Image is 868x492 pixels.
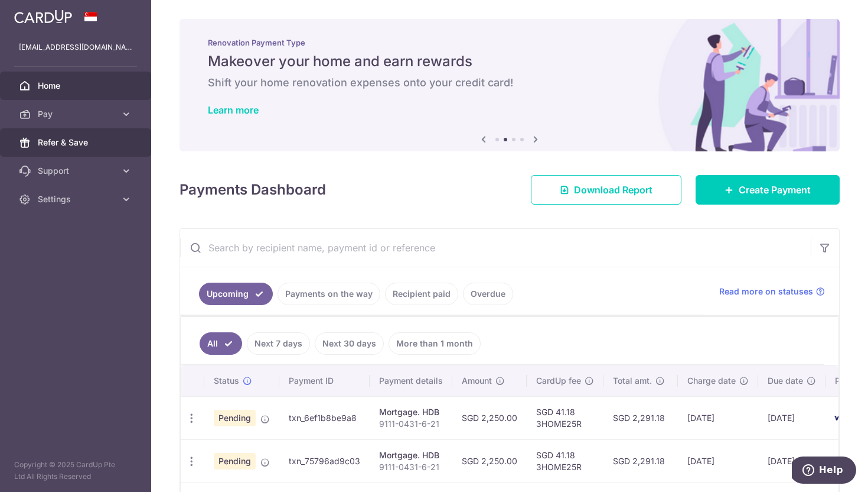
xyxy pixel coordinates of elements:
a: Recipient paid [385,283,458,305]
td: [DATE] [678,396,758,439]
a: All [200,332,242,355]
span: Create Payment [739,183,811,197]
a: Create Payment [696,175,840,205]
span: Total amt. [613,375,652,387]
span: Refer & Save [38,137,116,148]
input: Search by recipient name, payment id or reference [180,229,811,267]
td: [DATE] [678,439,758,483]
td: SGD 2,250.00 [452,439,527,483]
span: Home [38,80,116,92]
a: Next 30 days [315,332,384,355]
span: Read more on statuses [719,286,813,297]
a: Upcoming [199,283,273,305]
div: Mortgage. HDB [379,449,443,461]
td: SGD 41.18 3HOME25R [527,396,603,439]
span: Download Report [574,183,652,197]
h6: Shift your home renovation expenses onto your credit card! [208,76,811,90]
p: [EMAIL_ADDRESS][DOMAIN_NAME] [19,41,132,53]
td: SGD 2,291.18 [603,439,678,483]
a: Next 7 days [247,332,310,355]
th: Payment details [370,365,452,396]
th: Payment ID [279,365,370,396]
a: Payments on the way [278,283,380,305]
img: Bank Card [829,411,853,425]
a: More than 1 month [389,332,481,355]
p: 9111-0431-6-21 [379,461,443,473]
td: [DATE] [758,439,825,483]
a: Overdue [463,283,513,305]
img: Renovation banner [180,19,840,151]
h4: Payments Dashboard [180,179,326,200]
h5: Makeover your home and earn rewards [208,52,811,71]
span: Amount [462,375,492,387]
td: txn_6ef1b8be9a8 [279,396,370,439]
div: Mortgage. HDB [379,406,443,418]
span: Pay [38,108,116,120]
a: Download Report [531,175,681,205]
p: 9111-0431-6-21 [379,418,443,430]
iframe: Opens a widget where you can find more information [792,457,856,486]
img: Bank Card [829,454,853,468]
img: CardUp [14,9,72,24]
span: Charge date [687,375,736,387]
span: Due date [768,375,803,387]
p: Renovation Payment Type [208,38,811,47]
td: txn_75796ad9c03 [279,439,370,483]
td: [DATE] [758,396,825,439]
td: SGD 2,250.00 [452,396,527,439]
span: Pending [214,453,256,470]
span: Pending [214,410,256,426]
a: Read more on statuses [719,286,825,297]
span: Status [214,375,239,387]
span: Support [38,165,116,177]
span: Settings [38,193,116,205]
span: CardUp fee [536,375,581,387]
td: SGD 41.18 3HOME25R [527,439,603,483]
a: Learn more [208,104,259,116]
td: SGD 2,291.18 [603,396,678,439]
